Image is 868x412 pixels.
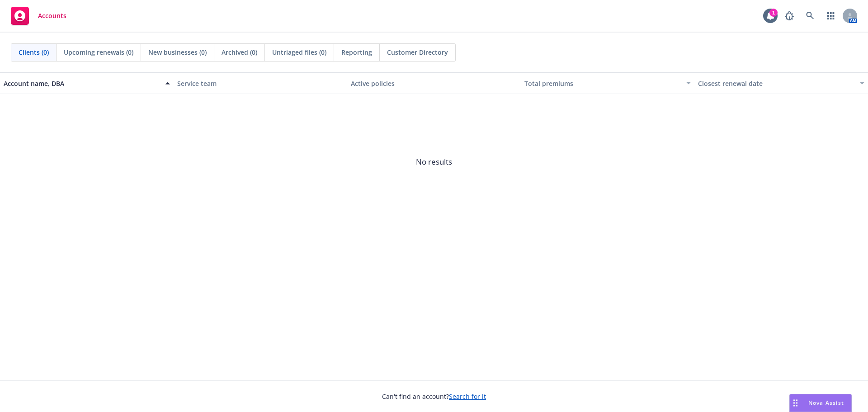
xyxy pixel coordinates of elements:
a: Search for it [449,392,486,401]
span: Customer Directory [387,47,448,57]
div: Drag to move [790,394,801,412]
div: Service team [177,79,344,88]
button: Closest renewal date [694,72,868,94]
button: Total premiums [521,72,694,94]
span: Can't find an account? [382,392,486,401]
span: Accounts [38,12,66,19]
span: Untriaged files (0) [272,47,326,57]
button: Nova Assist [789,394,852,412]
button: Active policies [347,72,521,94]
button: Service team [174,72,347,94]
div: Account name, DBA [4,79,160,88]
span: Upcoming renewals (0) [64,47,133,57]
span: New businesses (0) [148,47,207,57]
div: 1 [769,9,778,17]
a: Search [801,7,819,25]
span: Nova Assist [808,399,844,407]
a: Report a Bug [780,7,798,25]
span: Archived (0) [222,47,257,57]
div: Active policies [351,79,517,88]
span: Clients (0) [19,47,49,57]
a: Accounts [7,3,70,28]
div: Total premiums [524,79,681,88]
span: Reporting [341,47,372,57]
div: Closest renewal date [698,79,854,88]
a: Switch app [822,7,840,25]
